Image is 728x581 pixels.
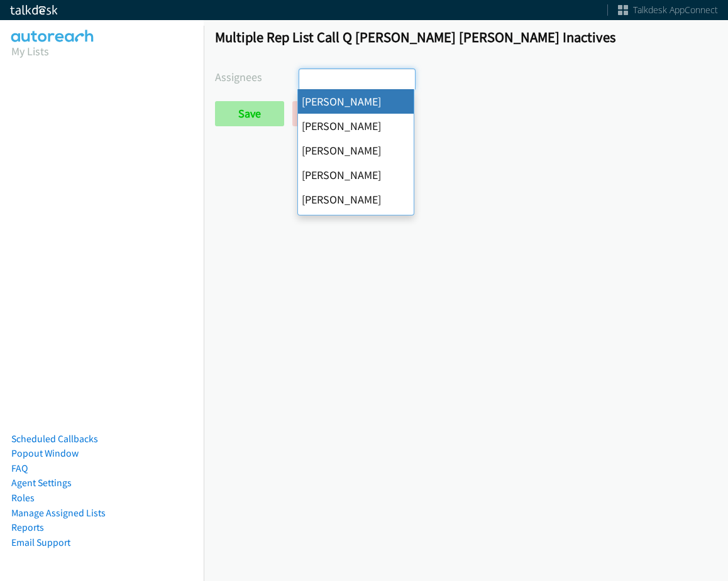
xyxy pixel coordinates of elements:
a: Popout Window [11,447,79,459]
a: Reports [11,521,44,533]
a: Email Support [11,536,70,548]
label: Assignees [215,68,299,85]
a: Roles [11,492,35,504]
li: [PERSON_NAME] [298,89,414,114]
a: Manage Assigned Lists [11,507,106,519]
a: Scheduled Callbacks [11,433,98,445]
a: Back [292,101,362,126]
li: [PERSON_NAME] [298,187,414,212]
a: Talkdesk AppConnect [618,4,718,16]
a: Agent Settings [11,477,72,489]
li: [PERSON_NAME] [298,163,414,187]
h1: Multiple Rep List Call Q [PERSON_NAME] [PERSON_NAME] Inactives [215,28,717,46]
input: Save [215,101,284,126]
a: My Lists [11,44,49,58]
li: [PERSON_NAME] [298,138,414,163]
li: [PERSON_NAME] [298,114,414,138]
li: [PERSON_NAME] [298,212,414,236]
a: FAQ [11,462,28,474]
